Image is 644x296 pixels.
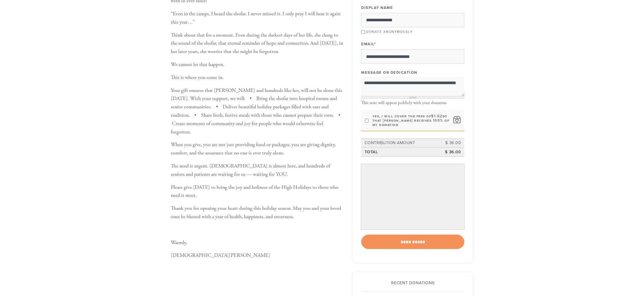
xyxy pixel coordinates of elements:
[171,183,344,200] p: Please give [DATE] to bring the joy and holiness of the High Holidays to those who need it most.
[171,10,344,27] p: “Even in the camps, I heard the shofar. I never missed it. I only pray I will hear it again this ...
[372,114,450,127] label: Yes, I will cover the fees of so that [PERSON_NAME] receives 100% of my donation
[171,251,344,260] p: [DEMOGRAPHIC_DATA][PERSON_NAME]
[361,281,464,286] h2: Recent Donations
[436,148,462,156] td: $ 36.00
[171,162,344,179] p: The need is urgent. [DEMOGRAPHIC_DATA] is almost here, and hundreds of seniors and patients are w...
[364,139,436,147] td: Contribution Amount
[436,139,462,147] td: $ 36.00
[171,141,344,157] p: When you give, you are not just providing food or packages, you are giving dignity, comfort, and ...
[171,61,344,69] p: We cannot let that happen.
[171,239,344,247] p: Warmly,
[374,42,376,46] span: This field is required.
[362,165,463,228] iframe: Secure payment input frame
[171,204,344,221] p: Thank you for opening your heart during this holiday season. May you and your loved ones be bless...
[171,73,344,82] p: This is where you come in.
[434,114,442,118] span: 1.62
[361,100,464,105] div: This note will appear publicly with your donation
[171,86,344,136] p: Your gift ensures that [PERSON_NAME] and hundreds like her, will not be alone this [DATE]. With y...
[361,5,393,10] label: Display Name
[171,31,344,56] p: Think about that for a moment. Even during the darkest days of her life, she clung to the sound o...
[366,30,412,34] label: Donate Anonymously
[361,42,376,47] label: Email
[431,114,434,118] span: $
[364,148,436,156] td: Total
[361,70,417,75] label: Message or dedication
